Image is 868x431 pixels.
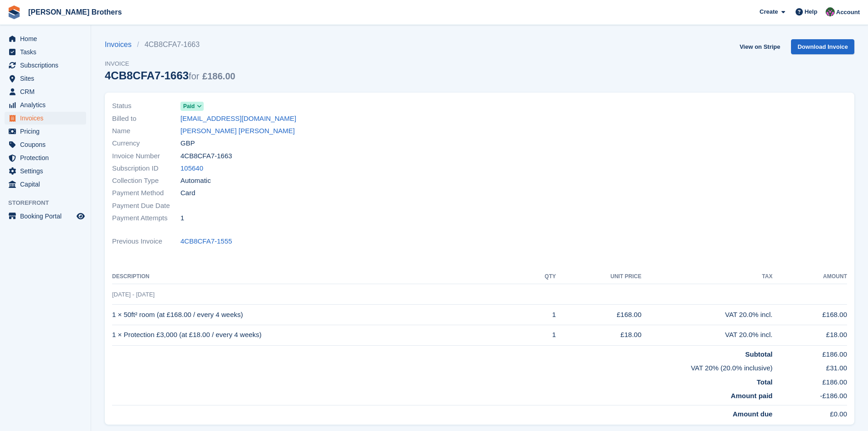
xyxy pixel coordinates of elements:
span: Account [836,8,860,17]
span: Help [805,7,817,16]
a: menu [5,72,86,85]
span: Status [112,101,180,111]
span: 1 [180,213,184,223]
td: £18.00 [772,325,847,345]
span: Currency [112,138,180,149]
a: View on Stripe [736,39,784,54]
span: Home [20,32,75,45]
span: Protection [20,151,75,164]
strong: Total [757,378,773,386]
span: Payment Attempts [112,213,180,223]
div: VAT 20.0% incl. [642,310,773,320]
span: Invoice Number [112,151,180,161]
a: [PERSON_NAME] [PERSON_NAME] [180,126,295,136]
a: Preview store [75,211,86,222]
a: menu [5,59,86,72]
th: Unit Price [556,270,642,284]
a: [PERSON_NAME] Brothers [25,5,125,20]
div: VAT 20.0% incl. [642,330,773,340]
td: £31.00 [772,359,847,374]
span: Subscriptions [20,59,75,72]
a: menu [5,46,86,58]
span: £186.00 [202,71,235,81]
th: Description [112,270,525,284]
a: menu [5,178,86,191]
span: Capital [20,178,75,191]
span: Pricing [20,125,75,138]
td: £186.00 [772,374,847,388]
strong: Subtotal [745,350,772,358]
span: Subscription ID [112,163,180,174]
a: menu [5,85,86,98]
span: [DATE] - [DATE] [112,291,154,298]
td: 1 [525,305,556,325]
span: Booking Portal [20,210,75,223]
span: Name [112,126,180,136]
span: Automatic [180,176,211,186]
span: Card [180,188,195,198]
span: Invoices [20,112,75,125]
a: menu [5,125,86,138]
span: Analytics [20,99,75,111]
span: Sites [20,72,75,85]
span: Billed to [112,114,180,124]
a: 4CB8CFA7-1555 [180,236,232,247]
a: 105640 [180,163,203,174]
span: CRM [20,85,75,98]
span: Coupons [20,138,75,151]
span: Paid [183,102,195,110]
span: Invoice [105,59,235,68]
strong: Amount paid [731,392,773,400]
img: Nick Wright [826,7,835,16]
span: GBP [180,138,195,149]
td: £0.00 [772,405,847,419]
span: Settings [20,165,75,177]
a: menu [5,32,86,45]
span: Payment Due Date [112,201,180,211]
td: £18.00 [556,325,642,345]
th: Amount [772,270,847,284]
span: Payment Method [112,188,180,198]
td: 1 × 50ft² room (at £168.00 / every 4 weeks) [112,305,525,325]
span: for [189,71,199,81]
a: Download Invoice [791,39,854,54]
td: -£186.00 [772,387,847,405]
a: menu [5,151,86,164]
a: menu [5,99,86,111]
span: Tasks [20,46,75,58]
th: Tax [642,270,773,284]
span: Collection Type [112,176,180,186]
th: QTY [525,270,556,284]
strong: Amount due [733,410,773,418]
span: Storefront [8,198,91,208]
td: 1 × Protection £3,000 (at £18.00 / every 4 weeks) [112,325,525,345]
span: 4CB8CFA7-1663 [180,151,232,161]
a: Invoices [105,39,137,50]
a: menu [5,112,86,125]
a: [EMAIL_ADDRESS][DOMAIN_NAME] [180,114,296,124]
a: menu [5,165,86,177]
td: 1 [525,325,556,345]
div: 4CB8CFA7-1663 [105,69,235,82]
nav: breadcrumbs [105,39,235,50]
span: Previous Invoice [112,236,180,247]
span: Create [760,7,778,16]
td: £186.00 [772,345,847,359]
a: Paid [180,101,204,111]
img: stora-icon-8386f47178a22dfd0bd8f6a31ec36ba5ce8667c1dd55bd0f319d3a0aa187defe.svg [7,5,21,19]
td: £168.00 [556,305,642,325]
td: £168.00 [772,305,847,325]
td: VAT 20% (20.0% inclusive) [112,359,772,374]
a: menu [5,138,86,151]
a: menu [5,210,86,223]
